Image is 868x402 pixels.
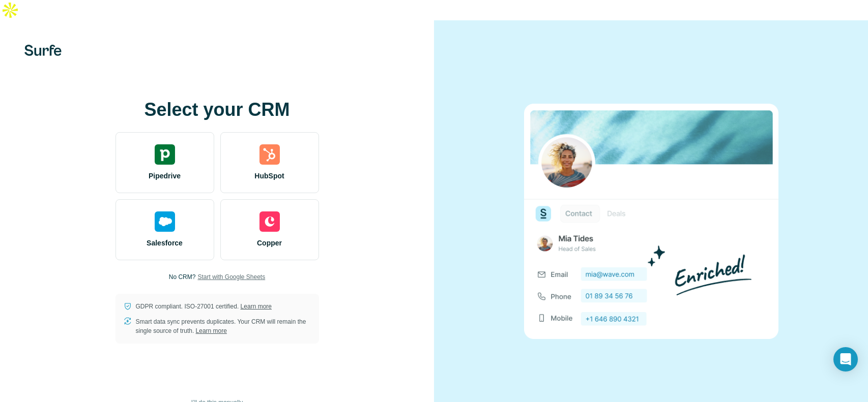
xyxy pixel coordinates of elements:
[136,317,311,335] p: Smart data sync prevents duplicates. Your CRM will remain the single source of truth.
[147,238,183,248] span: Salesforce
[259,211,280,232] img: copper's logo
[257,238,282,248] span: Copper
[241,303,272,310] a: Learn more
[524,104,778,339] img: none image
[196,327,227,334] a: Learn more
[254,171,284,181] span: HubSpot
[155,211,175,232] img: salesforce's logo
[169,272,196,282] p: No CRM?
[259,144,280,165] img: hubspot's logo
[155,144,175,165] img: pipedrive's logo
[833,347,858,372] div: Open Intercom Messenger
[136,302,272,311] p: GDPR compliant. ISO-27001 certified.
[24,45,62,56] img: Surfe's logo
[115,100,319,120] h1: Select your CRM
[149,171,181,181] span: Pipedrive
[197,272,265,282] button: Start with Google Sheets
